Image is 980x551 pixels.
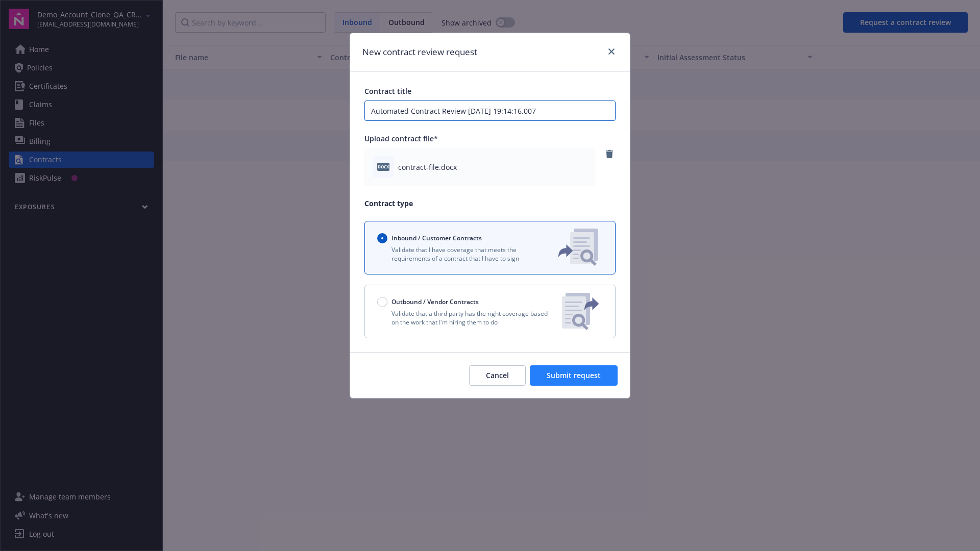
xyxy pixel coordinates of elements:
span: Inbound / Customer Contracts [391,234,482,242]
span: Upload contract file* [364,134,438,143]
input: Inbound / Customer Contracts [377,233,387,243]
p: Validate that a third party has the right coverage based on the work that I'm hiring them to do [377,309,554,327]
button: Inbound / Customer ContractsValidate that I have coverage that meets the requirements of a contra... [364,221,616,274]
span: docx [377,163,389,170]
p: Contract type [364,198,616,209]
p: Validate that I have coverage that meets the requirements of a contract that I have to sign [377,245,542,263]
input: Outbound / Vendor Contracts [377,297,387,307]
a: remove [603,148,616,160]
span: contract-file.docx [398,162,457,172]
a: close [605,45,618,58]
span: Submit request [547,370,601,380]
h1: New contract review request [362,45,477,59]
button: Outbound / Vendor ContractsValidate that a third party has the right coverage based on the work t... [364,285,616,338]
button: Submit request [530,365,618,386]
input: Enter a title for this contract [364,101,616,121]
button: Cancel [469,365,526,386]
span: Contract title [364,86,411,96]
span: Outbound / Vendor Contracts [391,297,479,306]
span: Cancel [486,370,509,380]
